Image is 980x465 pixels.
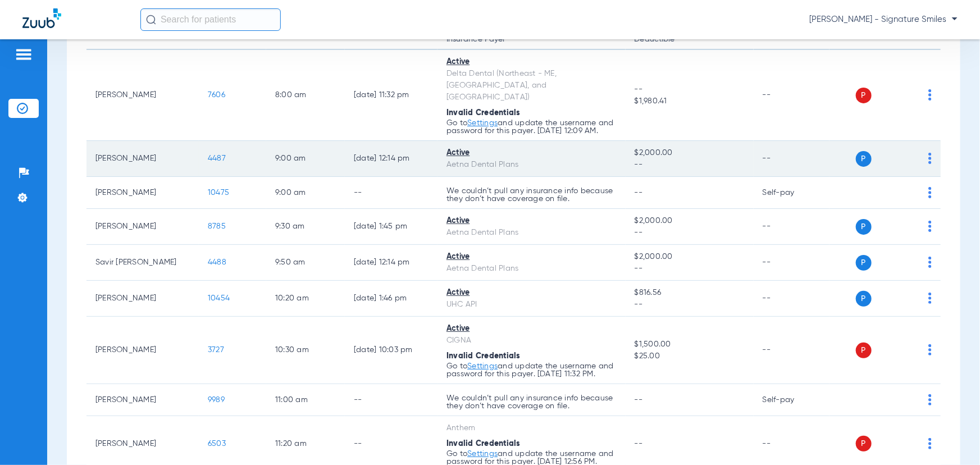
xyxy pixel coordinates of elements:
[635,396,643,404] span: --
[928,344,932,355] img: group-dot-blue.svg
[754,209,829,245] td: --
[446,187,617,203] p: We couldn’t pull any insurance info because they don’t have coverage on file.
[635,34,745,45] span: Deductible
[635,339,745,350] span: $1,500.00
[86,281,199,317] td: [PERSON_NAME]
[266,50,345,141] td: 8:00 AM
[86,317,199,384] td: [PERSON_NAME]
[446,68,617,103] div: Delta Dental (Northeast - ME, [GEOGRAPHIC_DATA], and [GEOGRAPHIC_DATA])
[446,109,521,117] span: Invalid Credentials
[208,294,230,302] span: 10454
[446,56,617,68] div: Active
[928,89,932,101] img: group-dot-blue.svg
[86,209,199,245] td: [PERSON_NAME]
[928,394,932,405] img: group-dot-blue.svg
[754,245,829,281] td: --
[928,293,932,304] img: group-dot-blue.svg
[446,263,617,275] div: Aetna Dental Plans
[467,450,498,458] a: Settings
[208,258,226,266] span: 4488
[635,227,745,239] span: --
[754,384,829,416] td: Self-pay
[928,257,932,268] img: group-dot-blue.svg
[446,323,617,335] div: Active
[446,215,617,227] div: Active
[345,141,437,177] td: [DATE] 12:14 PM
[928,153,932,164] img: group-dot-blue.svg
[635,287,745,299] span: $816.56
[208,154,226,162] span: 4487
[635,215,745,227] span: $2,000.00
[345,177,437,209] td: --
[208,346,224,354] span: 3727
[635,159,745,171] span: --
[208,222,226,230] span: 8785
[446,147,617,159] div: Active
[635,440,643,448] span: --
[446,362,617,378] p: Go to and update the username and password for this payer. [DATE] 11:32 PM.
[635,147,745,159] span: $2,000.00
[86,141,199,177] td: [PERSON_NAME]
[856,219,872,235] span: P
[266,384,345,416] td: 11:00 AM
[208,440,226,448] span: 6503
[635,189,643,197] span: --
[754,50,829,141] td: --
[635,95,745,107] span: $1,980.41
[928,187,932,198] img: group-dot-blue.svg
[635,350,745,362] span: $25.00
[86,50,199,141] td: [PERSON_NAME]
[266,177,345,209] td: 9:00 AM
[635,84,745,95] span: --
[928,221,932,232] img: group-dot-blue.svg
[754,317,829,384] td: --
[856,151,872,167] span: P
[467,362,498,370] a: Settings
[266,281,345,317] td: 10:20 AM
[856,291,872,307] span: P
[208,91,225,99] span: 7606
[856,436,872,452] span: P
[140,8,281,31] input: Search for patients
[446,227,617,239] div: Aetna Dental Plans
[446,34,617,45] span: Insurance Payer
[924,411,980,465] iframe: Chat Widget
[345,384,437,416] td: --
[446,422,617,434] div: Anthem
[856,255,872,271] span: P
[22,8,61,28] img: Zuub Logo
[446,119,617,135] p: Go to and update the username and password for this payer. [DATE] 12:09 AM.
[15,48,33,61] img: hamburger-icon
[446,352,521,360] span: Invalid Credentials
[446,299,617,311] div: UHC API
[856,343,872,358] span: P
[467,119,498,127] a: Settings
[266,317,345,384] td: 10:30 AM
[266,141,345,177] td: 9:00 AM
[86,177,199,209] td: [PERSON_NAME]
[635,251,745,263] span: $2,000.00
[345,317,437,384] td: [DATE] 10:03 PM
[86,384,199,416] td: [PERSON_NAME]
[446,159,617,171] div: Aetna Dental Plans
[754,281,829,317] td: --
[635,263,745,275] span: --
[345,209,437,245] td: [DATE] 1:45 PM
[446,440,521,448] span: Invalid Credentials
[446,394,617,410] p: We couldn’t pull any insurance info because they don’t have coverage on file.
[345,50,437,141] td: [DATE] 11:32 PM
[345,245,437,281] td: [DATE] 12:14 PM
[446,335,617,347] div: CIGNA
[266,209,345,245] td: 9:30 AM
[146,15,156,25] img: Search Icon
[446,251,617,263] div: Active
[446,287,617,299] div: Active
[635,299,745,311] span: --
[345,281,437,317] td: [DATE] 1:46 PM
[754,141,829,177] td: --
[809,14,958,25] span: [PERSON_NAME] - Signature Smiles
[86,245,199,281] td: Savir [PERSON_NAME]
[754,177,829,209] td: Self-pay
[208,396,225,404] span: 9989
